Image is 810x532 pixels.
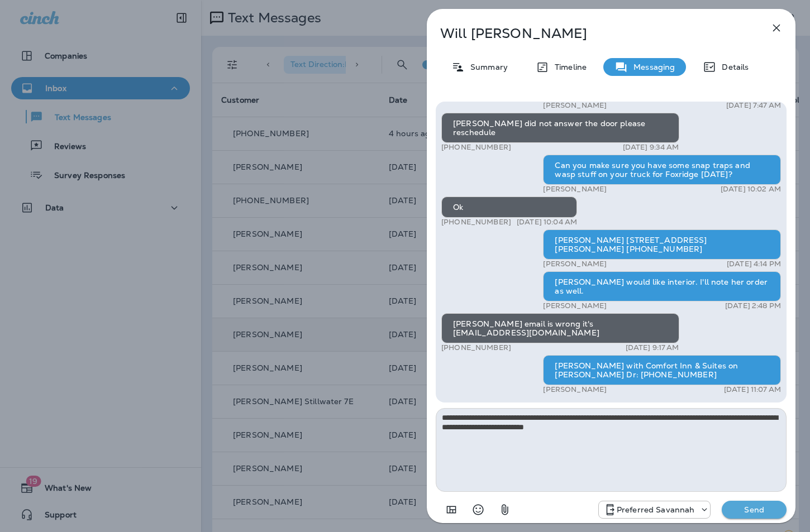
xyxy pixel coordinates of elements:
div: Can you make sure you have some snap traps and wasp stuff on your truck for Foxridge [DATE]? [543,155,781,185]
div: [PERSON_NAME] did not answer the door please reschedule [441,113,679,143]
div: [PERSON_NAME] [STREET_ADDRESS][PERSON_NAME] [PHONE_NUMBER] [543,229,781,260]
p: [DATE] 10:04 AM [517,218,577,227]
p: [DATE] 9:17 AM [626,343,679,352]
p: [PHONE_NUMBER] [441,343,511,352]
p: Preferred Savannah [617,505,695,514]
p: Summary [465,63,508,71]
p: [PHONE_NUMBER] [441,143,511,152]
p: [PHONE_NUMBER] [441,218,511,227]
p: Messaging [628,63,675,71]
p: [DATE] 2:48 PM [725,301,781,310]
div: [PERSON_NAME] with Comfort Inn & Suites on [PERSON_NAME] Dr: [PHONE_NUMBER] [543,355,781,385]
p: [PERSON_NAME] [543,101,607,110]
p: Details [716,63,749,71]
div: [PERSON_NAME] would like interior. I'll note her order as well. [543,271,781,301]
button: Add in a premade template [440,499,463,521]
div: [PERSON_NAME] email is wrong it's [EMAIL_ADDRESS][DOMAIN_NAME] [441,313,679,343]
p: [DATE] 9:34 AM [623,143,679,152]
p: [PERSON_NAME] [543,385,607,394]
p: [DATE] 10:02 AM [721,185,781,194]
p: Timeline [549,63,587,71]
button: Send [722,501,787,519]
p: Send [731,505,778,515]
p: [DATE] 11:07 AM [724,385,781,394]
p: [DATE] 7:47 AM [726,101,781,110]
p: [PERSON_NAME] [543,260,607,269]
p: Will [PERSON_NAME] [440,26,745,41]
div: Ok [441,196,577,218]
p: [DATE] 4:14 PM [727,260,781,269]
button: Select an emoji [467,499,489,521]
p: [PERSON_NAME] [543,185,607,194]
div: +1 (912) 461-3419 [599,503,711,516]
p: [PERSON_NAME] [543,301,607,310]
